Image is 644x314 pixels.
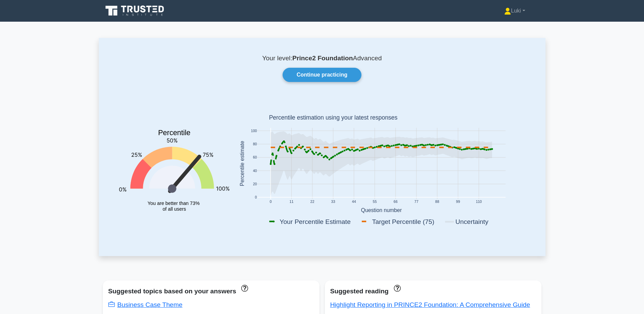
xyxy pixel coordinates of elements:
[255,196,257,200] text: 0
[310,200,314,204] text: 22
[148,201,200,206] tspan: You are better than 73%
[239,141,245,186] text: Percentile estimate
[253,182,257,186] text: 20
[330,301,530,308] a: Highlight Reporting in PRINCE2 Foundation: A Comprehensive Guide
[269,114,397,121] text: Percentile estimation using your latest responses
[283,68,361,82] a: Continue practicing
[253,156,257,160] text: 60
[158,129,191,137] text: Percentile
[392,284,400,291] a: These concepts have been answered less than 50% correct. The guides disapear when you answer ques...
[476,200,482,204] text: 110
[435,200,439,204] text: 88
[373,200,377,204] text: 55
[108,301,183,308] a: Business Case Theme
[361,207,402,213] text: Question number
[253,142,257,146] text: 80
[456,200,460,204] text: 99
[162,206,186,212] tspan: of all users
[108,286,314,297] div: Suggested topics based on your answers
[414,200,418,204] text: 77
[251,129,257,133] text: 100
[240,284,248,291] a: These topics have been answered less than 50% correct. Topics disapear when you answer questions ...
[488,4,541,18] a: Luki
[394,200,398,204] text: 66
[330,286,536,297] div: Suggested reading
[292,55,353,62] b: Prince2 Foundation
[253,169,257,173] text: 40
[269,200,271,204] text: 0
[331,200,335,204] text: 33
[352,200,356,204] text: 44
[289,200,293,204] text: 11
[115,54,529,62] p: Your level: Advanced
